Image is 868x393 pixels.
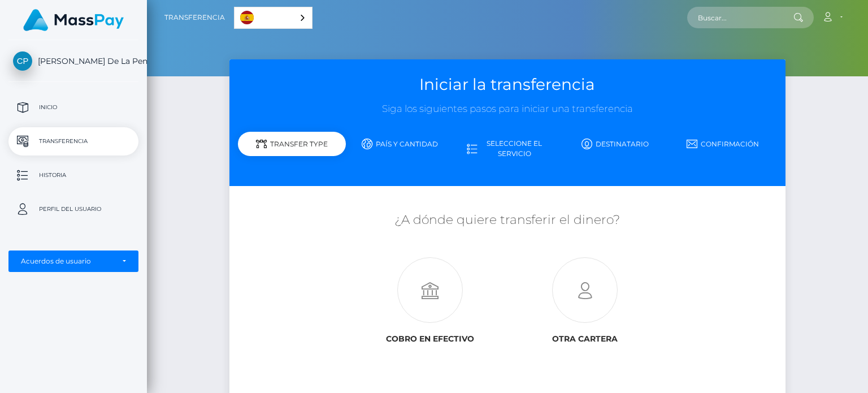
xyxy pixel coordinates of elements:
a: País y cantidad [346,134,454,154]
a: Seleccione el servicio [454,134,562,163]
a: Español [235,7,312,28]
a: Perfil del usuario [8,195,138,223]
h6: Cobro en efectivo [362,334,499,344]
img: MassPay [23,9,124,31]
p: Historia [13,167,134,184]
aside: Language selected: Español [234,7,313,29]
p: Perfil del usuario [13,201,134,218]
a: Tipo de transferencia [238,134,346,163]
button: Acuerdos de usuario [8,251,138,272]
a: Transferencia [164,6,225,29]
div: Language [234,7,313,29]
h3: Iniciar la transferencia [238,74,776,96]
p: Transferencia [13,133,134,150]
p: Inicio [13,99,134,116]
span: [PERSON_NAME] De La Pena [8,56,138,66]
a: Confirmación [669,134,777,154]
a: Historia [8,161,138,189]
a: Destinatario [561,134,669,154]
div: Acuerdos de usuario [21,257,114,266]
div: Transfer Type [238,132,346,156]
input: Buscar... [687,7,793,28]
h6: Otra cartera [516,334,653,344]
h3: Siga los siguientes pasos para iniciar una transferencia [238,102,776,116]
a: Transferencia [8,127,138,156]
a: Inicio [8,93,138,122]
h5: ¿A dónde quiere transferir el dinero? [238,211,776,229]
